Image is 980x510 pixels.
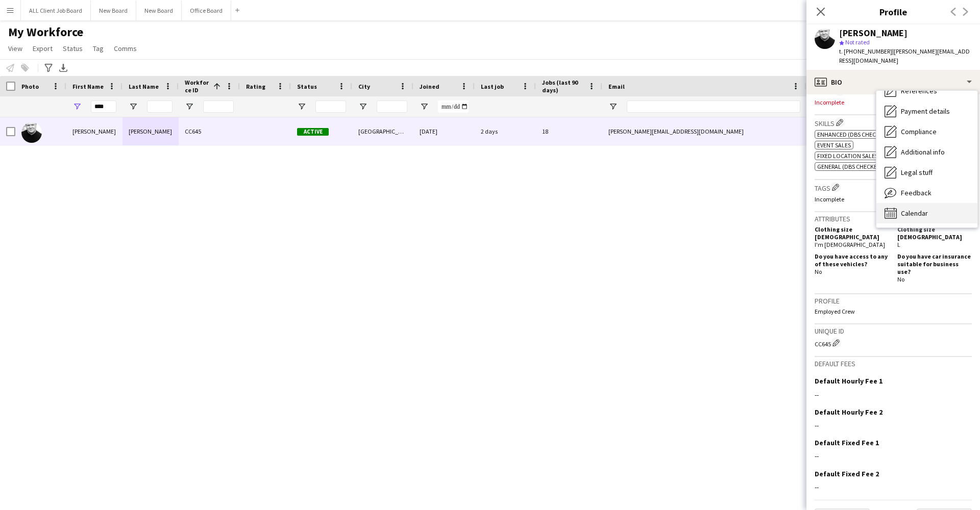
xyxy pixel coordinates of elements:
[72,83,104,90] span: First Name
[358,83,370,90] span: City
[815,390,972,399] div: --
[815,98,972,106] p: Incomplete
[203,100,234,113] input: Workforce ID Filter Input
[839,47,892,55] span: t. [PHONE_NUMBER]
[246,83,265,90] span: Rating
[91,100,116,113] input: First Name Filter Input
[21,1,91,20] button: ALL Client Job Board
[839,29,908,38] div: [PERSON_NAME]
[815,469,879,478] h3: Default Fixed Fee 2
[315,100,346,113] input: Status Filter Input
[901,127,937,136] span: Compliance
[815,421,972,430] div: --
[377,100,407,113] input: City Filter Input
[129,102,138,111] button: Open Filter Menu
[352,117,413,145] div: [GEOGRAPHIC_DATA]
[8,24,83,40] span: My Workforce
[475,117,536,145] div: 2 days
[876,142,977,162] div: Additional info
[297,83,317,90] span: Status
[815,338,972,348] div: CC645
[72,102,82,111] button: Open Filter Menu
[817,152,878,160] span: Fixed location sales
[839,47,970,64] span: | [PERSON_NAME][EMAIL_ADDRESS][DOMAIN_NAME]
[608,102,618,111] button: Open Filter Menu
[815,214,972,223] h3: Attributes
[815,451,972,461] div: --
[901,107,950,116] span: Payment details
[815,308,972,315] p: Employed Crew
[815,241,885,248] span: I'm [DEMOGRAPHIC_DATA]
[438,100,469,113] input: Joined Filter Input
[815,296,972,305] h3: Profile
[897,275,904,283] span: No
[42,62,55,74] app-action-btn: Advanced filters
[4,42,27,55] a: View
[110,42,141,55] a: Comms
[815,268,822,275] span: No
[627,100,800,113] input: Email Filter Input
[901,168,933,177] span: Legal stuff
[815,438,879,447] h3: Default Fixed Fee 1
[114,44,137,53] span: Comms
[876,121,977,142] div: Compliance
[815,482,972,492] div: --
[876,81,977,101] div: References
[817,131,939,138] span: Enhanced (DBS Checked – Update Services)
[901,86,937,95] span: References
[608,83,625,90] span: Email
[136,1,182,20] button: New Board
[420,102,429,111] button: Open Filter Menu
[897,252,972,275] h5: Do you have car insurance suitable for business use?
[536,117,602,145] div: 18
[8,44,22,53] span: View
[815,182,972,193] h3: Tags
[57,62,69,74] app-action-btn: Export XLSX
[179,117,240,145] div: CC645
[122,117,179,145] div: [PERSON_NAME]
[413,117,475,145] div: [DATE]
[815,252,889,268] h5: Do you have access to any of these vehicles?
[33,44,53,53] span: Export
[815,117,972,128] h3: Skills
[29,42,57,55] a: Export
[602,117,806,145] div: [PERSON_NAME][EMAIL_ADDRESS][DOMAIN_NAME]
[542,79,584,94] span: Jobs (last 90 days)
[901,147,945,157] span: Additional info
[876,101,977,121] div: Payment details
[876,183,977,203] div: Feedback
[806,70,980,94] div: Bio
[817,141,851,149] span: Event sales
[806,5,980,18] h3: Profile
[63,44,83,53] span: Status
[129,83,159,90] span: Last Name
[93,44,104,53] span: Tag
[420,83,439,90] span: Joined
[21,122,42,143] img: Mike Brooks
[297,128,329,136] span: Active
[897,225,972,241] h5: Clothing size [DEMOGRAPHIC_DATA]
[59,42,87,55] a: Status
[185,102,194,111] button: Open Filter Menu
[876,203,977,223] div: Calendar
[66,117,122,145] div: [PERSON_NAME]
[815,225,889,241] h5: Clothing size [DEMOGRAPHIC_DATA]
[815,407,883,417] h3: Default Hourly Fee 2
[901,188,932,197] span: Feedback
[901,209,928,218] span: Calendar
[182,1,231,20] button: Office Board
[876,162,977,183] div: Legal stuff
[358,102,367,111] button: Open Filter Menu
[817,163,883,170] span: General (DBS Checked)
[815,195,972,203] p: Incomplete
[481,83,504,90] span: Last job
[185,79,209,94] span: Workforce ID
[91,1,136,20] button: New Board
[845,38,870,46] span: Not rated
[815,376,883,386] h3: Default Hourly Fee 1
[815,326,972,336] h3: Unique ID
[21,83,39,90] span: Photo
[89,42,108,55] a: Tag
[897,241,900,248] span: L
[815,359,972,368] h3: Default fees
